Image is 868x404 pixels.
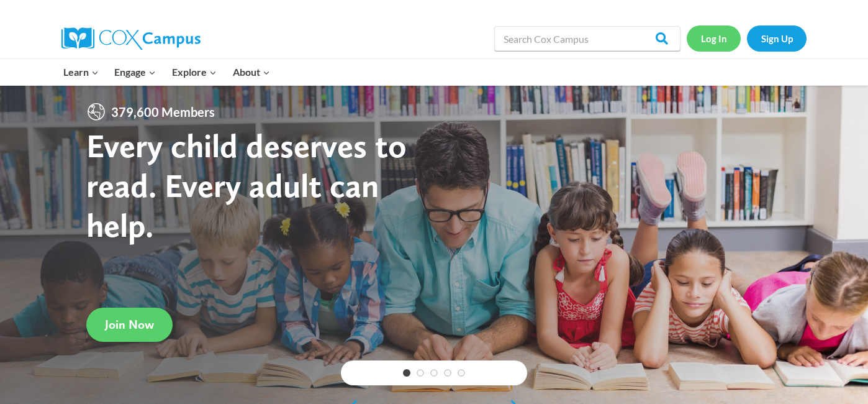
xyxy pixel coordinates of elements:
[107,59,165,85] button: Child menu of Engage
[86,308,173,342] a: Join Now
[687,25,741,51] a: Log In
[164,59,225,85] button: Child menu of Explore
[458,369,465,377] a: 5
[494,26,680,51] input: Search Cox Campus
[403,369,410,377] a: 1
[430,369,438,377] a: 3
[105,317,154,332] span: Join Now
[687,25,807,51] nav: Secondary Navigation
[55,59,107,85] button: Child menu of Learn
[61,27,201,50] img: Cox Campus
[55,59,278,85] nav: Primary Navigation
[86,126,407,244] strong: Every child deserves to read. Every adult can help.
[444,369,451,377] a: 4
[417,369,424,377] a: 2
[747,25,807,51] a: Sign Up
[225,59,278,85] button: Child menu of About
[106,102,220,122] span: 379,600 Members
